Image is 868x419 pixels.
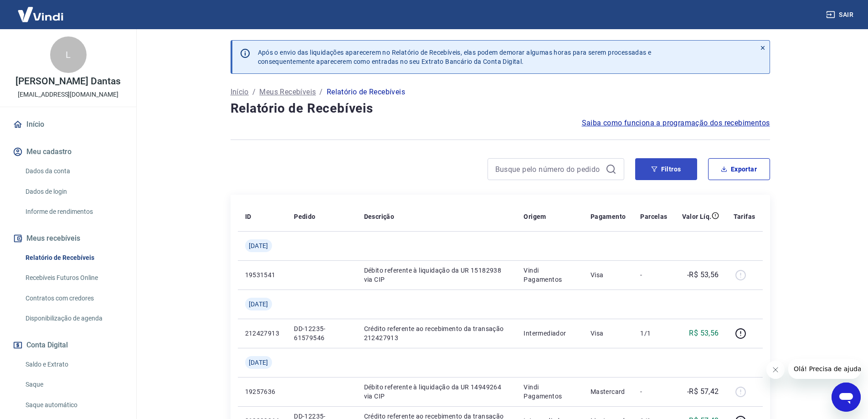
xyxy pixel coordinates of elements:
a: Recebíveis Futuros Online [22,269,125,287]
a: Disponibilização de agenda [22,309,125,328]
p: - [640,270,667,279]
p: Débito referente à liquidação da UR 14949264 via CIP [364,383,509,401]
p: Mastercard [591,387,626,396]
button: Meus recebíveis [11,228,125,248]
iframe: Botão para abrir a janela de mensagens [832,383,861,412]
a: Contratos com credores [22,289,125,308]
p: Vindi Pagamentos [524,383,575,401]
p: 19257636 [245,387,280,396]
p: Visa [591,270,626,279]
p: 19531541 [245,270,280,279]
p: Pagamento [591,212,626,221]
p: DD-12235-61579546 [294,324,349,342]
a: Relatório de Recebíveis [22,248,125,267]
p: Pedido [294,212,315,221]
button: Conta Digital [11,335,125,355]
p: Relatório de Recebíveis [327,87,405,98]
p: -R$ 53,56 [687,269,719,280]
button: Sair [824,6,857,23]
a: Início [11,114,125,134]
div: L [50,36,87,73]
a: Saiba como funciona a programação dos recebimentos [582,118,770,129]
p: [PERSON_NAME] Dantas [15,77,121,86]
button: Meu cadastro [11,142,125,162]
input: Busque pelo número do pedido [495,162,602,176]
span: [DATE] [249,300,268,309]
p: / [319,87,323,98]
a: Dados de login [22,182,125,201]
a: Saque [22,375,125,394]
p: Vindi Pagamentos [524,266,575,284]
p: Débito referente à liquidação da UR 15182938 via CIP [364,266,509,284]
p: -R$ 57,42 [687,386,719,397]
a: Saque automático [22,396,125,414]
iframe: Fechar mensagem [766,361,785,379]
p: - [640,387,667,396]
p: 212427913 [245,329,280,338]
p: Após o envio das liquidações aparecerem no Relatório de Recebíveis, elas podem demorar algumas ho... [258,48,652,66]
p: 1/1 [640,329,667,338]
span: [DATE] [249,358,268,367]
button: Filtros [635,158,697,180]
a: Dados da conta [22,162,125,181]
p: Tarifas [734,212,755,221]
p: [EMAIL_ADDRESS][DOMAIN_NAME] [18,90,118,99]
a: Saldo e Extrato [22,355,125,374]
p: Visa [591,329,626,338]
p: Parcelas [640,212,667,221]
a: Meus Recebíveis [259,87,316,98]
p: R$ 53,56 [689,328,719,339]
p: Descrição [364,212,395,221]
p: / [252,87,256,98]
iframe: Mensagem da empresa [788,359,861,379]
a: Início [231,87,249,98]
span: Olá! Precisa de ajuda? [5,6,77,14]
p: ID [245,212,252,221]
p: Origem [524,212,546,221]
a: Informe de rendimentos [22,202,125,221]
p: Intermediador [524,329,575,338]
img: Vindi [11,0,70,28]
h4: Relatório de Recebíveis [231,99,770,118]
p: Valor Líq. [682,212,712,221]
p: Crédito referente ao recebimento da transação 212427913 [364,324,509,342]
button: Exportar [708,158,770,180]
span: [DATE] [249,241,268,250]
